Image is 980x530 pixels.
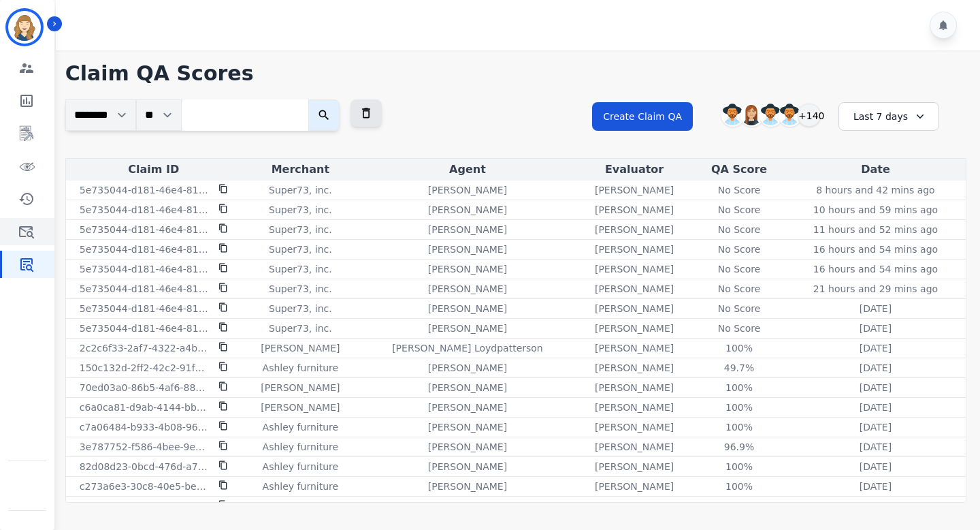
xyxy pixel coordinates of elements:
p: [PERSON_NAME] [428,203,507,217]
p: Super73, inc. [269,183,332,197]
div: +140 [798,104,821,127]
p: [PERSON_NAME] [261,341,340,355]
p: 5e735044-d181-46e4-8142-318a0c9b6910 [80,262,210,276]
p: [DATE] [860,302,892,315]
div: 100 % [708,460,770,473]
p: 318e46b6-5a36-4181-a75b-771754a68a80 [80,499,210,513]
p: 82d08d23-0bcd-476d-a7ac-c8a0cc74b0e9 [80,460,210,473]
p: [PERSON_NAME] [428,460,507,473]
p: Super73, inc. [269,243,332,256]
h1: Claim QA Scores [65,61,966,86]
p: [PERSON_NAME] [595,420,674,434]
div: No Score [708,322,770,335]
p: Super73, inc. [269,322,332,335]
div: Merchant [244,161,357,178]
p: [PERSON_NAME] [595,381,674,394]
div: 96.9 % [708,440,770,454]
p: Bbwheels [278,499,323,513]
p: [DATE] [860,401,892,414]
p: Super73, inc. [269,302,332,315]
p: [PERSON_NAME] [428,302,507,315]
p: Ashley furniture [263,420,338,434]
p: [DATE] [860,381,892,394]
p: [PERSON_NAME] [428,262,507,276]
img: Bordered avatar [8,11,41,44]
p: [PERSON_NAME] [595,440,674,454]
p: [DATE] [860,420,892,434]
div: 100 % [708,420,770,434]
p: [PERSON_NAME] [595,302,674,315]
p: [PERSON_NAME] [595,401,674,414]
p: 21 hours and 29 mins ago [813,282,938,296]
p: [DATE] [860,341,892,355]
div: 100 % [708,381,770,394]
div: No Score [708,183,770,197]
p: 16 hours and 54 mins ago [813,262,938,276]
p: 8 hours and 42 mins ago [816,183,934,197]
p: [PERSON_NAME] [428,401,507,414]
p: [PERSON_NAME] [595,183,674,197]
p: [PERSON_NAME] [595,322,674,335]
div: No Score [708,243,770,256]
p: [PERSON_NAME] [428,361,507,375]
div: No Score [708,223,770,236]
p: c7a06484-b933-4b08-96e0-139341fec2b5 [80,420,210,434]
p: [PERSON_NAME] [428,440,507,454]
p: [DATE] [860,322,892,335]
div: 100 % [708,499,770,513]
p: [PERSON_NAME] [595,499,674,513]
p: 10 hours and 59 mins ago [813,203,938,217]
p: [PERSON_NAME] [595,262,674,276]
div: Agent [362,161,573,178]
div: 100 % [708,341,770,355]
p: 16 hours and 54 mins ago [813,243,938,256]
p: 5e735044-d181-46e4-8142-318a0c9b6910 [80,243,210,256]
p: Super73, inc. [269,223,332,236]
p: [PERSON_NAME] [428,381,507,394]
p: 5e735044-d181-46e4-8142-318a0c9b6910 [80,183,210,197]
div: No Score [708,302,770,315]
div: 49.7 % [708,361,770,375]
p: Ashley furniture [263,440,338,454]
p: 5e735044-d181-46e4-8142-318a0c9b6910 [80,282,210,296]
p: Super73, inc. [269,262,332,276]
p: [PERSON_NAME] [428,243,507,256]
p: 150c132d-2ff2-42c2-91fe-e3db560e4c99 [80,361,210,375]
p: c6a0ca81-d9ab-4144-bb89-b366ea4ba88b [80,401,210,414]
div: Evaluator [578,161,690,178]
p: 11 hours and 52 mins ago [813,223,938,236]
div: 100 % [708,401,770,414]
p: [PERSON_NAME] [595,460,674,473]
p: [PERSON_NAME] [595,480,674,493]
p: [PERSON_NAME] Loydpatterson [392,341,543,355]
p: [PERSON_NAME] [595,203,674,217]
p: [DATE] [860,361,892,375]
p: [DATE] [860,440,892,454]
div: Date [788,161,963,178]
div: No Score [708,262,770,276]
p: [PERSON_NAME] [261,401,340,414]
p: [DATE] [860,480,892,493]
p: 5e735044-d181-46e4-8142-318a0c9b6910 [80,302,210,315]
p: [PERSON_NAME] [595,223,674,236]
p: Ashley furniture [263,460,338,473]
div: 100 % [708,480,770,493]
div: No Score [708,203,770,217]
p: 5e735044-d181-46e4-8142-318a0c9b6910 [80,223,210,236]
div: Last 7 days [838,102,939,131]
p: [PERSON_NAME] [595,282,674,296]
p: [DATE] [860,460,892,473]
p: [PERSON_NAME] [428,223,507,236]
p: 70ed03a0-86b5-4af6-88c9-aa6ef3be45be [80,381,210,394]
p: [PERSON_NAME] [595,341,674,355]
div: No Score [708,282,770,296]
div: QA Score [696,161,783,178]
p: Ashley furniture [263,361,338,375]
p: [PERSON_NAME] [261,381,340,394]
p: [PERSON_NAME] [428,499,507,513]
p: c273a6e3-30c8-40e5-be55-b51be624e91e [80,480,210,493]
p: [PERSON_NAME] [595,243,674,256]
p: Super73, inc. [269,282,332,296]
p: 2c2c6f33-2af7-4322-a4be-d5adeb3ac69e [80,341,210,355]
p: [PERSON_NAME] [595,361,674,375]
